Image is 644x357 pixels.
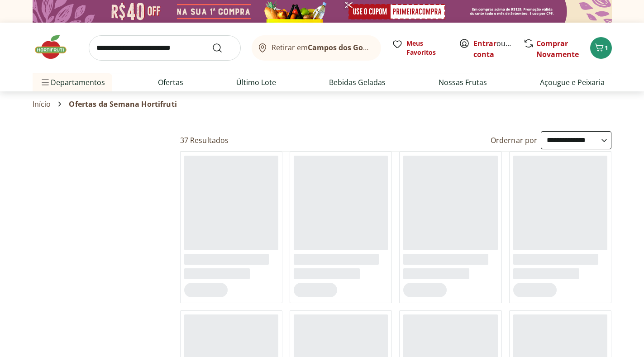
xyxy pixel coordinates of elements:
button: Retirar emCampos dos Goytacazes/[GEOGRAPHIC_DATA] [252,35,381,61]
a: Início [33,100,51,108]
a: Ofertas [158,77,183,88]
a: Entrar [473,38,496,48]
button: Carrinho [590,37,612,59]
input: search [89,35,241,61]
button: Submit Search [212,43,234,53]
span: 1 [605,43,608,52]
h2: 37 Resultados [180,135,229,145]
a: Comprar Novamente [536,38,579,59]
label: Ordernar por [491,135,538,145]
a: Último Lote [236,77,276,88]
a: Criar conta [473,38,523,59]
span: Retirar em [272,43,372,52]
a: Bebidas Geladas [329,77,386,88]
button: Menu [40,71,51,93]
a: Açougue e Peixaria [540,77,605,88]
span: Departamentos [40,71,105,93]
span: Meus Favoritos [406,39,448,57]
a: Nossas Frutas [439,77,487,88]
span: Ofertas da Semana Hortifruti [69,100,177,108]
img: Hortifruti [33,33,78,61]
a: Meus Favoritos [392,39,448,57]
b: Campos dos Goytacazes/[GEOGRAPHIC_DATA] [308,43,472,52]
span: ou [473,38,514,60]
